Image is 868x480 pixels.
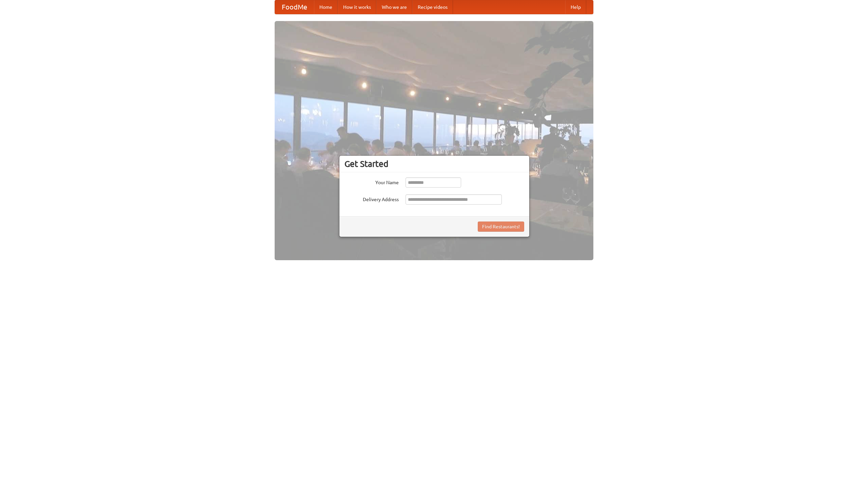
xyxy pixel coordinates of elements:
h3: Get Started [344,159,524,169]
label: Your Name [344,177,399,186]
a: Home [314,0,338,14]
a: Who we are [376,0,412,14]
a: How it works [338,0,376,14]
button: Find Restaurants! [478,222,524,232]
a: FoodMe [275,0,314,14]
label: Delivery Address [344,194,399,203]
a: Help [565,0,586,14]
a: Recipe videos [412,0,453,14]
